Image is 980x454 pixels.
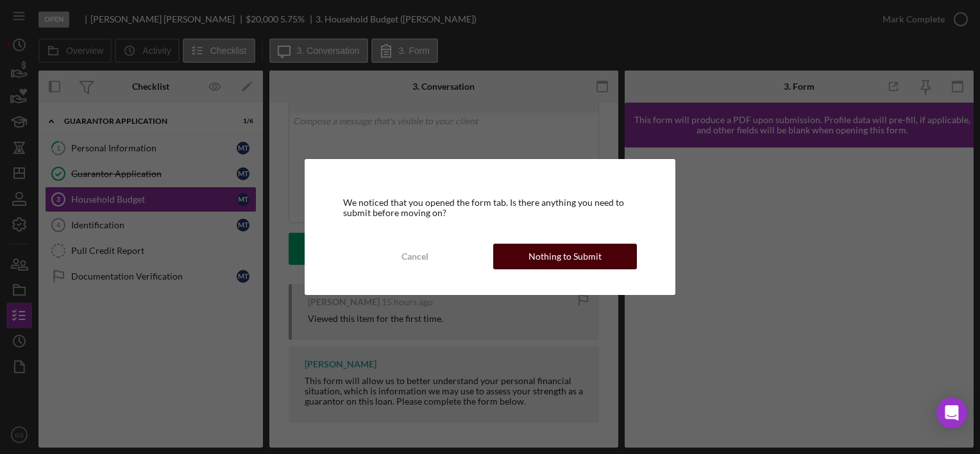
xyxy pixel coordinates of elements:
div: Open Intercom Messenger [936,398,967,428]
div: We noticed that you opened the form tab. Is there anything you need to submit before moving on? [343,198,637,218]
button: Cancel [343,244,487,269]
div: Nothing to Submit [528,244,602,269]
div: Cancel [401,244,428,269]
button: Nothing to Submit [493,244,637,269]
